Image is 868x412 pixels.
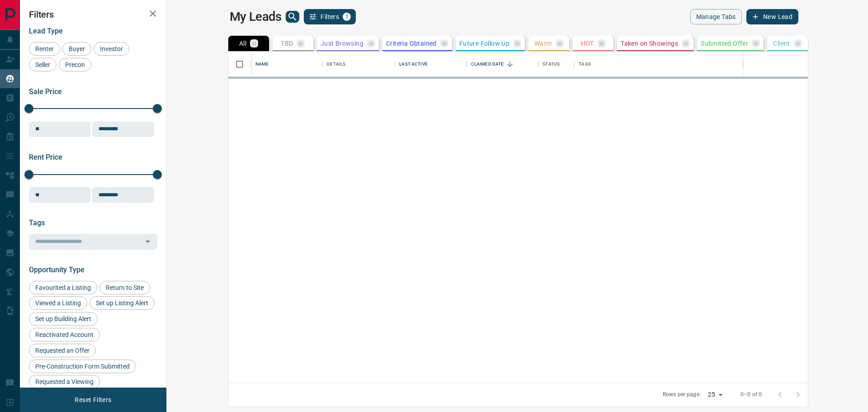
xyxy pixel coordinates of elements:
[504,58,516,71] button: Sort
[103,284,147,291] span: Return to Site
[99,281,150,294] div: Return to Site
[29,153,62,161] span: Rent Price
[386,40,437,47] p: Criteria Obtained
[281,40,293,47] p: TBD
[29,218,45,227] span: Tags
[29,296,87,310] div: Viewed a Listing
[255,52,269,77] div: Name
[239,40,246,47] p: All
[29,312,98,326] div: Set up Building Alert
[32,347,93,354] span: Requested an Offer
[29,281,97,294] div: Favourited a Listing
[32,61,53,68] span: Seller
[66,45,88,52] span: Buyer
[399,52,427,77] div: Last Active
[29,328,100,341] div: Reactivated Account
[97,45,126,52] span: Investor
[29,58,57,71] div: Seller
[251,52,322,77] div: Name
[534,40,552,47] p: Warm
[286,11,299,23] button: search button
[344,14,350,20] span: 1
[29,27,63,35] span: Lead Type
[471,52,504,77] div: Claimed Date
[93,299,151,307] span: Set up Listing Alert
[29,375,100,388] div: Requested a Viewing
[59,58,91,71] div: Precon
[90,296,155,310] div: Set up Listing Alert
[29,87,62,96] span: Sale Price
[327,52,345,77] div: Details
[29,265,85,274] span: Opportunity Type
[69,392,117,407] button: Reset Filters
[467,52,538,77] div: Claimed Date
[581,40,594,47] p: HOT
[321,40,363,47] p: Just Browsing
[459,40,509,47] p: Future Follow Up
[94,42,129,56] div: Investor
[32,378,97,385] span: Requested a Viewing
[142,235,154,248] button: Open
[32,284,94,291] span: Favourited a Listing
[32,299,84,307] span: Viewed a Listing
[579,52,591,77] div: Tags
[741,391,762,398] p: 0–0 of 0
[773,40,790,47] p: Client
[29,360,136,373] div: Pre-Construction Form Submitted
[32,331,97,338] span: Reactivated Account
[538,52,574,77] div: Status
[746,9,798,24] button: New Lead
[230,9,282,24] h1: My Leads
[29,42,60,56] div: Renter
[29,344,96,357] div: Requested an Offer
[62,61,88,68] span: Precon
[663,391,701,398] p: Rows per page:
[701,40,748,47] p: Submitted Offer
[304,9,356,24] button: Filters1
[574,52,861,77] div: Tags
[29,9,157,20] h2: Filters
[542,52,560,77] div: Status
[690,9,742,24] button: Manage Tabs
[32,363,133,370] span: Pre-Construction Form Submitted
[621,40,678,47] p: Taken on Showings
[395,52,466,77] div: Last Active
[322,52,395,77] div: Details
[62,42,91,56] div: Buyer
[32,315,94,322] span: Set up Building Alert
[704,388,726,401] div: 25
[32,45,57,52] span: Renter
